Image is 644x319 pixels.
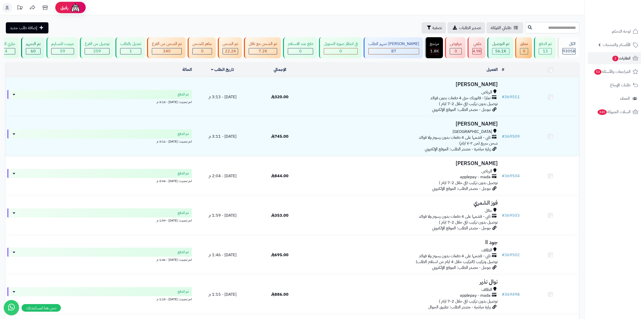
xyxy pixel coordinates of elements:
[6,22,48,33] a: إضافة طلب جديد
[610,14,639,25] img: logo-2.png
[612,28,631,35] span: لوحة التحكم
[502,173,505,179] span: #
[31,48,36,54] span: 60
[259,48,267,54] span: 7.2K
[311,82,498,87] h3: [PERSON_NAME]
[430,41,439,47] div: مرتجع
[539,41,552,47] div: تم الدفع
[460,293,491,298] span: applepay - mada
[523,48,525,54] span: 0
[425,146,491,152] span: زيارة مباشرة - مصدر الطلب: الموقع الإلكتروني
[187,37,217,58] a: جاهز للشحن 0
[178,210,189,215] span: تم الدفع
[473,48,481,54] span: 4.9K
[603,41,631,48] span: الأقسام والمنتجات
[419,214,491,220] span: تابي - قسّمها على 4 دفعات بدون رسوم ولا فوائد
[539,48,551,54] div: 13
[481,89,492,95] span: الرياض
[432,265,491,271] span: جوجل - مصدر الطلب: الموقع الإلكتروني
[448,22,485,33] a: تصدير الطلبات
[520,41,528,47] div: معلق
[26,48,40,54] div: 60
[318,37,363,58] a: في انتظار صورة التحويل 0
[60,5,68,11] span: رفيق
[243,37,282,58] a: تم الشحن مع ناقل 7.2K
[543,48,548,54] span: 13
[178,131,189,136] span: تم الدفع
[588,52,641,64] a: الطلبات2
[472,41,481,47] div: ملغي
[598,109,607,115] span: 340
[271,94,289,100] span: 320.00
[85,41,110,47] div: توصيل من الفرع
[481,168,492,174] span: الرياض
[502,291,520,297] a: #369498
[223,41,238,47] div: تم الشحن
[502,212,520,218] a: #369503
[178,171,189,176] span: تم الدفع
[114,37,146,58] a: تعديل بالطلب 1
[249,41,277,47] div: تم الشحن مع ناقل
[311,200,498,206] h3: فوز الشمري
[93,48,101,54] span: 259
[481,287,492,293] span: الطائف
[193,48,212,54] div: 0
[7,178,192,183] div: اخر تحديث: [DATE] - 2:04 م
[209,94,237,100] span: [DATE] - 3:13 م
[271,212,289,218] span: 353.00
[460,174,491,180] span: applepay - mada
[209,291,237,297] span: [DATE] - 1:15 م
[620,95,630,102] span: العملاء
[60,48,65,54] span: 59
[439,219,498,225] span: توصيل بدون تركيب (في خلال 2-7 ايام )
[514,37,533,58] a: معلق 0
[7,257,192,262] div: اخر تحديث: [DATE] - 1:46 م
[79,37,114,58] a: توصيل من الفرع 259
[311,121,498,127] h3: [PERSON_NAME]
[288,48,313,54] div: 0
[45,37,79,58] a: خرجت للتسليم 59
[502,173,520,179] a: #369504
[473,48,481,54] div: 4927
[223,48,238,54] div: 22214
[450,48,461,54] div: 0
[209,212,237,218] span: [DATE] - 1:59 م
[209,133,237,139] span: [DATE] - 3:11 م
[311,279,498,285] h3: نوال نذير
[422,22,446,33] button: تصفية
[419,135,491,141] span: تابي - قسّمها على 4 دفعات بدون رسوم ولا فوائد
[311,240,498,245] h3: جود اا
[492,48,509,54] div: 56105
[51,48,74,54] div: 59
[192,41,212,47] div: جاهز للشحن
[70,3,81,13] img: ai-face.png
[597,108,631,115] span: السلات المتروكة
[178,250,189,255] span: تم الدفع
[311,161,498,166] h3: [PERSON_NAME]
[439,298,498,304] span: توصيل بدون تركيب (في خلال 2-7 ايام )
[502,212,505,218] span: #
[612,56,618,61] span: 2
[26,41,41,47] div: تم التجهيز
[594,69,601,75] span: 53
[439,101,498,107] span: توصيل بدون تركيب (في خلال 2-7 ايام )
[502,133,505,139] span: #
[20,37,45,58] a: تم التجهيز 60
[588,106,641,118] a: السلات المتروكة340
[182,67,192,73] a: الحالة
[324,41,358,47] div: في انتظار صورة التحويل
[430,95,491,101] span: تمارا - فاتورتك حتى 4 دفعات بدون فوائد
[7,217,192,223] div: اخر تحديث: [DATE] - 1:59 م
[120,48,141,54] div: 1
[201,48,204,54] span: 0
[271,173,289,179] span: 844.00
[217,37,243,58] a: تم الشحن 22.2K
[439,180,498,186] span: توصيل بدون تركيب (في خلال 2-7 ايام )
[487,67,498,73] a: العميل
[502,67,504,73] a: #
[432,25,442,31] span: تصفية
[146,37,187,58] a: تم الشحن من الفرع 340
[7,138,192,144] div: اخر تحديث: [DATE] - 3:11 م
[495,48,506,54] span: 56.1K
[444,37,467,58] a: مرفوض 0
